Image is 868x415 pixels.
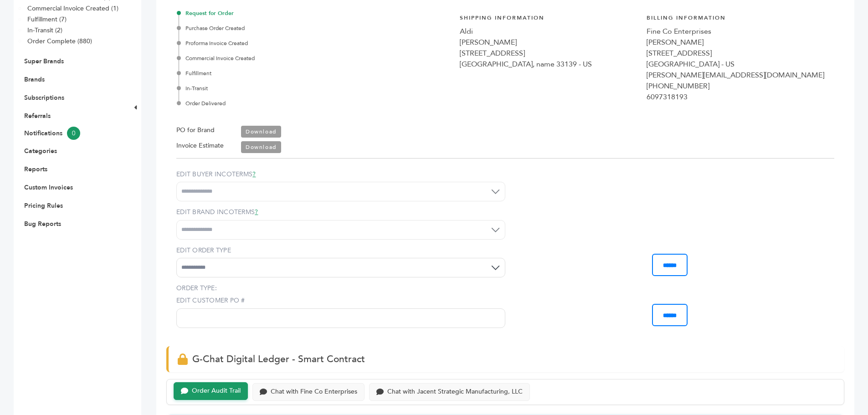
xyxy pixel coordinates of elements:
div: Purchase Order Created [179,24,406,32]
div: Chat with Fine Co Enterprises [271,388,357,396]
div: Aldi [460,26,637,37]
label: EDIT BRAND INCOTERMS [176,208,505,217]
a: In-Transit (2) [27,26,62,35]
div: 6097318193 [647,92,824,102]
div: Commercial Invoice Created [179,54,406,62]
a: Reports [24,165,47,174]
h4: Billing Information [647,14,824,26]
a: Order Complete (880) [27,37,92,46]
div: In-Transit [179,84,406,92]
a: Super Brands [24,57,64,66]
div: Order Audit Trail [192,387,241,395]
a: Referrals [24,112,51,120]
label: EDIT CUSTOMER PO # [176,296,505,305]
a: Download [241,126,281,138]
a: ? [255,208,258,216]
div: [STREET_ADDRESS] [647,48,824,59]
a: Custom Invoices [24,183,73,192]
label: Invoice Estimate [176,140,224,151]
label: ORDER TYPE: [176,284,217,293]
span: 0 [67,127,80,140]
a: ? [252,170,256,179]
div: Proforma Invoice Created [179,39,406,47]
a: Download [241,141,281,153]
div: [STREET_ADDRESS] [460,48,637,59]
a: Pricing Rules [24,201,63,210]
a: Commercial Invoice Created (1) [27,4,118,13]
div: [GEOGRAPHIC_DATA] - US [647,59,824,70]
div: [GEOGRAPHIC_DATA], name 33139 - US [460,59,637,70]
a: Brands [24,75,45,84]
a: Fulfillment (7) [27,15,67,24]
a: Notifications0 [24,127,117,140]
div: Chat with Jacent Strategic Manufacturing, LLC [387,388,523,396]
div: [PERSON_NAME] [460,37,637,48]
div: Fine Co Enterprises [647,26,824,37]
div: Order Delivered [179,99,406,108]
a: Subscriptions [24,93,64,102]
div: Request for Order [179,9,406,17]
label: EDIT ORDER TYPE [176,246,505,255]
a: Bug Reports [24,220,61,228]
span: G-Chat Digital Ledger - Smart Contract [192,353,365,366]
div: Fulfillment [179,69,406,77]
div: [PERSON_NAME][EMAIL_ADDRESS][DOMAIN_NAME] [647,70,824,81]
h4: Shipping Information [460,14,637,26]
div: [PERSON_NAME] [647,37,824,48]
a: Categories [24,147,57,155]
label: PO for Brand [176,125,215,136]
div: [PHONE_NUMBER] [647,81,824,92]
label: EDIT BUYER INCOTERMS [176,170,505,179]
